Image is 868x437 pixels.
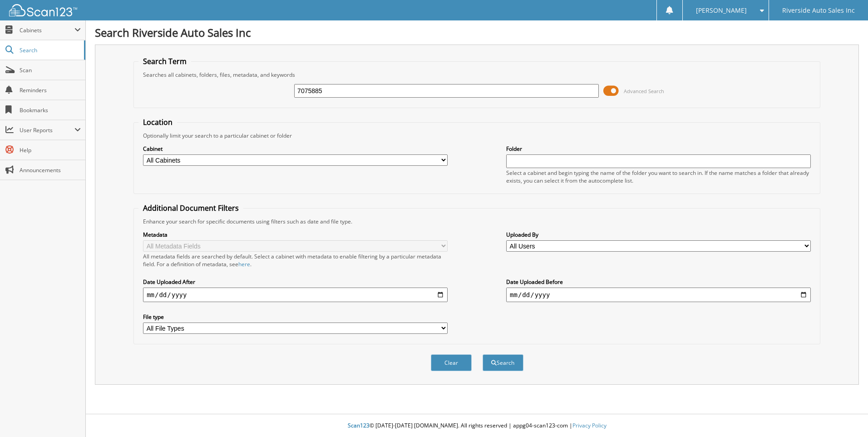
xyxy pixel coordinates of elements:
[20,166,81,174] span: Announcements
[696,8,747,13] span: [PERSON_NAME]
[506,145,811,153] label: Folder
[138,218,815,225] div: Enhance your search for specific documents using filters such as date and file type.
[238,260,250,268] a: here
[143,278,448,286] label: Date Uploaded After
[20,126,74,134] span: User Reports
[143,313,448,321] label: File type
[138,203,243,213] legend: Additional Document Filters
[506,288,811,302] input: end
[138,132,815,139] div: Optionally limit your search to a particular cabinet or folder
[506,169,811,184] div: Select a cabinet and begin typing the name of the folder you want to search in. If the name match...
[95,25,859,40] h1: Search Riverside Auto Sales Inc
[20,66,81,74] span: Scan
[143,253,448,268] div: All metadata fields are searched by default. Select a cabinet with metadata to enable filtering b...
[20,26,74,34] span: Cabinets
[138,56,191,66] legend: Search Term
[143,231,448,238] label: Metadata
[138,71,815,79] div: Searches all cabinets, folders, files, metadata, and keywords
[823,393,868,437] iframe: Chat Widget
[20,106,81,114] span: Bookmarks
[20,46,79,54] span: Search
[86,415,868,437] div: © [DATE]-[DATE] [DOMAIN_NAME]. All rights reserved | appg04-scan123-com |
[20,86,81,94] span: Reminders
[572,422,607,429] a: Privacy Policy
[506,231,811,238] label: Uploaded By
[431,354,472,371] button: Clear
[143,145,448,153] label: Cabinet
[348,422,370,429] span: Scan123
[20,146,81,154] span: Help
[506,278,811,286] label: Date Uploaded Before
[143,288,448,302] input: start
[9,4,77,16] img: scan123-logo-white.svg
[483,354,523,371] button: Search
[782,8,855,13] span: Riverside Auto Sales Inc
[624,88,664,94] span: Advanced Search
[138,117,177,127] legend: Location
